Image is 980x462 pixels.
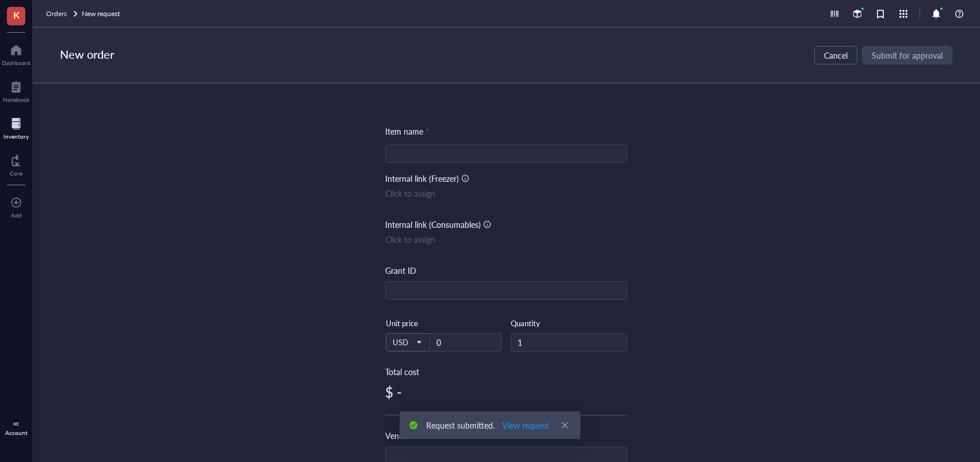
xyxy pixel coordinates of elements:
a: New request [82,8,122,20]
div: Total cost [385,365,627,378]
div: Inventory [3,133,29,140]
div: Item name [385,125,429,138]
div: Click to assign [385,233,627,246]
div: New order [60,46,114,64]
span: close [561,421,569,429]
span: K [13,7,20,22]
span: MC [13,422,19,426]
div: Unit price [386,318,458,329]
a: Orders [46,8,79,20]
button: View request [502,416,549,434]
div: Grant ID [385,264,416,277]
div: $ - [385,383,627,401]
span: View request [502,419,549,432]
div: Quantity [511,318,627,329]
div: Dashboard [2,59,31,66]
div: Notebook [3,96,29,103]
a: Dashboard [2,41,31,66]
a: Notebook [3,78,29,103]
div: Core [10,170,22,177]
div: Add [11,212,22,219]
div: Internal link (Freezer) [385,172,459,185]
a: Core [10,151,22,177]
span: Orders [46,9,67,18]
div: Request submitted. [426,416,549,434]
button: Cancel [814,46,857,64]
span: USD [393,337,421,348]
button: Submit for approval [862,46,952,64]
a: Inventory [3,114,29,140]
div: Account [5,429,28,436]
div: Internal link (Consumables) [385,218,481,231]
a: Close [559,419,571,432]
div: Vendor [385,429,411,442]
div: Click to assign [385,187,627,200]
span: Cancel [824,51,848,60]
